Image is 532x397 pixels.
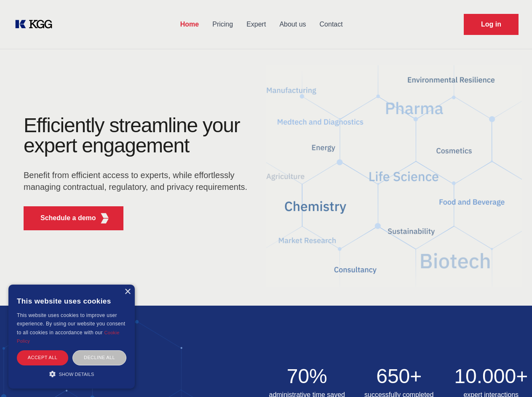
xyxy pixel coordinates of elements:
div: This website uses cookies [17,291,126,311]
h2: 70% [266,366,348,386]
a: Contact [313,13,350,35]
h2: 650+ [358,366,440,386]
a: KOL Knowledge Platform: Talk to Key External Experts (KEE) [13,18,59,31]
span: This website uses cookies to improve user experience. By using our website you consent to all coo... [17,312,125,336]
a: Pricing [206,13,240,35]
h1: Efficiently streamline your expert engagement [24,115,253,156]
a: Cookie Policy [17,330,120,344]
p: Schedule a demo [40,213,96,223]
p: Benefit from efficient access to experts, while effortlessly managing contractual, regulatory, an... [24,169,253,193]
div: Show details [17,370,126,378]
a: Expert [240,13,273,35]
span: Show details [59,372,94,377]
img: KGG Fifth Element RED [266,55,522,297]
div: Decline all [72,350,126,365]
img: KGG Fifth Element RED [99,213,110,224]
button: Schedule a demoKGG Fifth Element RED [24,206,123,230]
div: Close [124,289,131,295]
a: Home [174,13,206,35]
div: Accept all [17,350,68,365]
a: About us [273,13,313,35]
a: Request Demo [464,14,519,35]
